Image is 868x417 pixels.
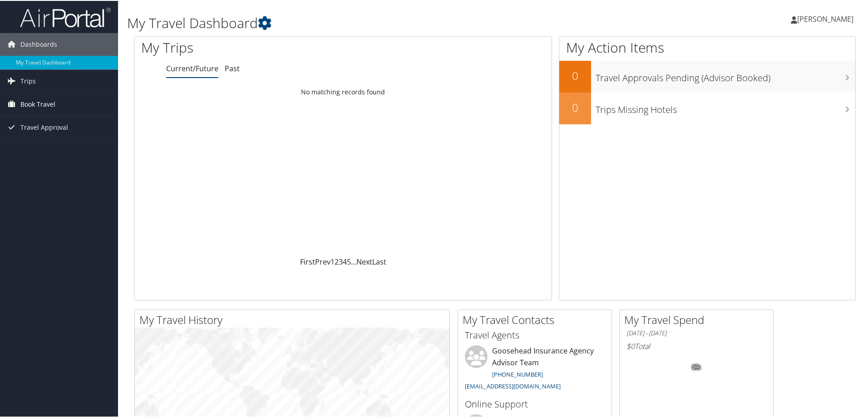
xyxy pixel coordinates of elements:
[127,13,617,32] h1: My Travel Dashboard
[134,83,552,99] td: No matching records found
[626,328,766,337] h6: [DATE] - [DATE]
[559,67,591,83] h2: 0
[465,381,561,389] a: [EMAIL_ADDRESS][DOMAIN_NAME]
[465,397,605,410] h3: Online Support
[351,256,356,266] span: …
[335,256,339,266] a: 2
[797,13,853,23] span: [PERSON_NAME]
[596,66,855,83] h3: Travel Approvals Pending (Advisor Booked)
[559,92,855,123] a: 0Trips Missing Hotels
[20,92,55,115] span: Book Travel
[626,340,635,350] span: $0
[791,5,863,32] a: [PERSON_NAME]
[20,69,36,92] span: Trips
[559,60,855,92] a: 0Travel Approvals Pending (Advisor Booked)
[315,256,330,266] a: Prev
[139,311,449,327] h2: My Travel History
[596,98,855,115] h3: Trips Missing Hotels
[356,256,372,266] a: Next
[300,256,315,266] a: First
[460,344,609,393] li: Goosehead Insurance Agency Advisor Team
[20,6,111,27] img: airportal-logo.png
[492,369,543,378] a: [PHONE_NUMBER]
[339,256,343,266] a: 3
[372,256,386,266] a: Last
[624,311,773,327] h2: My Travel Spend
[465,328,605,341] h3: Travel Agents
[141,37,371,56] h1: My Trips
[20,115,68,138] span: Travel Approval
[463,311,612,327] h2: My Travel Contacts
[347,256,351,266] a: 5
[225,63,240,73] a: Past
[343,256,347,266] a: 4
[693,364,700,369] tspan: 0%
[20,32,57,55] span: Dashboards
[626,340,766,350] h6: Total
[559,37,855,56] h1: My Action Items
[166,63,218,73] a: Current/Future
[559,99,591,114] h2: 0
[330,256,335,266] a: 1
